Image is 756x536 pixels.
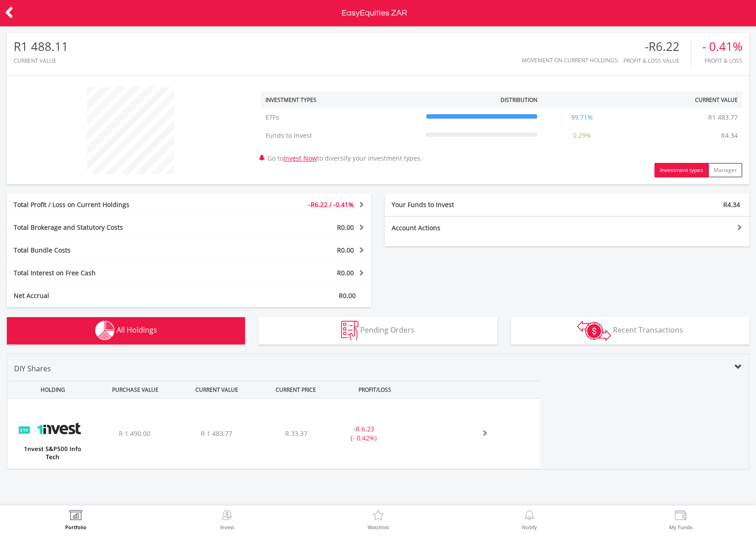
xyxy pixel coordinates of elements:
[119,429,150,438] span: R 1 490.00
[259,381,333,398] div: CURRENT PRICE
[356,425,374,433] span: R 6.23
[702,58,742,64] div: Profit & Loss
[702,40,742,53] div: - 0.41%
[542,126,622,145] td: 0.29%
[542,108,622,126] td: 99.71%
[337,268,354,277] span: R0.00
[716,126,742,145] td: R4.34
[7,268,220,278] div: Total Interest on Free Cash
[341,321,358,340] img: pending_instructions-wht.png
[14,364,51,374] span: DIY Shares
[522,510,536,523] img: View Notifications
[335,381,415,398] div: PROFIT/LOSS
[337,246,354,254] span: R0.00
[12,410,92,466] img: EQU.ZA.ETF5IT.png
[501,96,537,104] div: Distribution
[14,40,68,53] div: R1 488.11
[201,429,232,438] span: R 1 483.77
[385,200,567,209] div: Your Funds to Invest
[14,58,68,64] div: CURRENT VALUE
[385,223,567,233] div: Account Actions
[8,381,93,398] div: HOLDING
[522,510,537,530] a: Notify
[708,163,742,177] button: Manager
[220,510,234,523] img: Invest Now
[285,429,307,438] span: R 33.37
[65,525,87,530] label: Portfolio
[360,325,414,335] span: Pending Orders
[7,246,220,255] div: Total Bundle Costs
[283,154,317,162] a: Invest Now
[261,108,421,126] td: ETFs
[577,321,611,341] img: transactions-zar-wht.png
[7,223,220,232] div: Total Brokerage and Statutory Costs
[308,200,354,209] span: -R6.22 / -0.41%
[7,200,220,209] div: Total Profit / Loss on Current Holdings
[69,510,83,523] img: View Portfolio
[522,57,619,63] div: Movement on Current Holdings:
[623,40,691,53] div: -R6.22
[7,317,245,344] button: All Holdings
[95,321,115,340] img: holdings-wht.png
[261,91,421,108] th: Investment Types
[511,317,749,344] button: Recent Transactions
[259,317,497,344] button: Pending Orders
[368,525,389,530] label: Watchlist
[368,510,389,530] a: Watchlist
[65,510,87,530] a: Portfolio
[254,82,749,177] div: Go to to diversify your investment types.
[95,381,175,398] div: PURCHASE VALUE
[723,200,740,209] span: R4.34
[337,223,354,232] span: R0.00
[339,291,356,300] span: R0.00
[674,510,688,523] img: View Funds
[371,510,385,523] img: Watchlist
[522,525,537,530] label: Notify
[261,126,421,145] td: Funds to Invest
[622,91,742,108] th: Current Value
[669,525,692,530] label: My Funds
[704,108,742,126] td: R1 483.77
[329,425,399,443] div: - (- 0.42%)
[177,381,257,398] div: CURRENT VALUE
[623,58,691,64] div: Profit & Loss Value
[654,163,709,177] button: Investment types
[220,525,234,530] label: Invest
[613,325,683,335] span: Recent Transactions
[117,325,157,335] span: All Holdings
[7,291,220,300] div: Net Accrual
[669,510,692,530] a: My Funds
[220,510,234,530] a: Invest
